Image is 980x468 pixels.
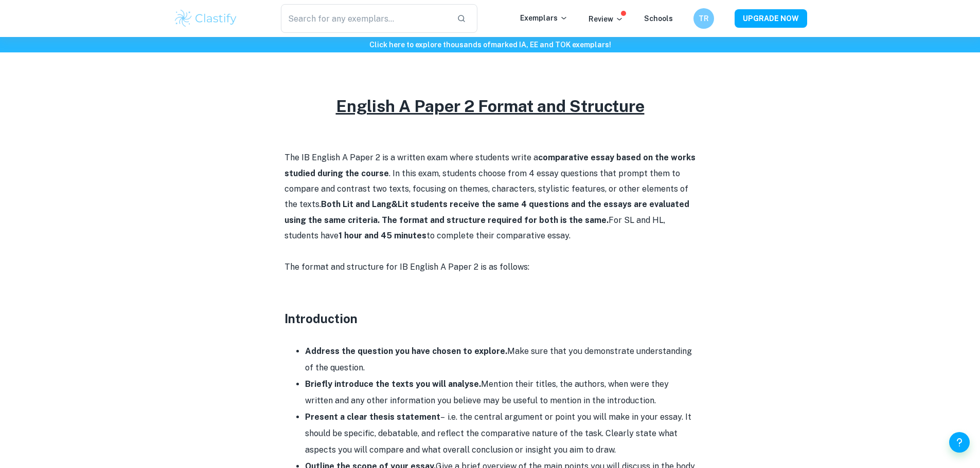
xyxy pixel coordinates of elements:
strong: Both Lit and Lang&Lit students receive the same 4 questions and the essays are evaluated using th... [284,199,689,224]
p: Review [589,13,623,25]
button: TR [693,8,714,29]
p: Exemplars [520,12,568,24]
strong: 1 hour and 45 minutes [338,231,426,240]
h3: Introduction [284,309,696,328]
input: Search for any exemplars... [281,4,449,33]
li: Make sure that you demonstrate understanding of the question. [305,343,696,376]
img: Clastify logo [173,8,239,29]
button: UPGRADE NOW [735,9,807,28]
p: The format and structure for IB English A Paper 2 is as follows: [284,259,696,275]
h6: Click here to explore thousands of marked IA, EE and TOK exemplars ! [2,39,978,50]
strong: Present a clear thesis statement [305,412,440,422]
a: Schools [644,14,673,23]
strong: Address the question you have chosen to explore. [305,346,507,356]
li: – i.e. the central argument or point you will make in your essay. It should be specific, debatabl... [305,409,696,458]
strong: comparative essay based on the works studied during the course [284,153,696,178]
li: Mention their titles, the authors, when were they written and any other information you believe m... [305,376,696,409]
p: The IB English A Paper 2 is a written exam where students write a . In this exam, students choose... [284,150,696,244]
strong: Briefly introduce the texts you will analyse. [305,379,481,389]
u: English A Paper 2 Format and Structure [336,97,645,116]
button: Help and Feedback [949,432,970,453]
h6: TR [698,13,709,24]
